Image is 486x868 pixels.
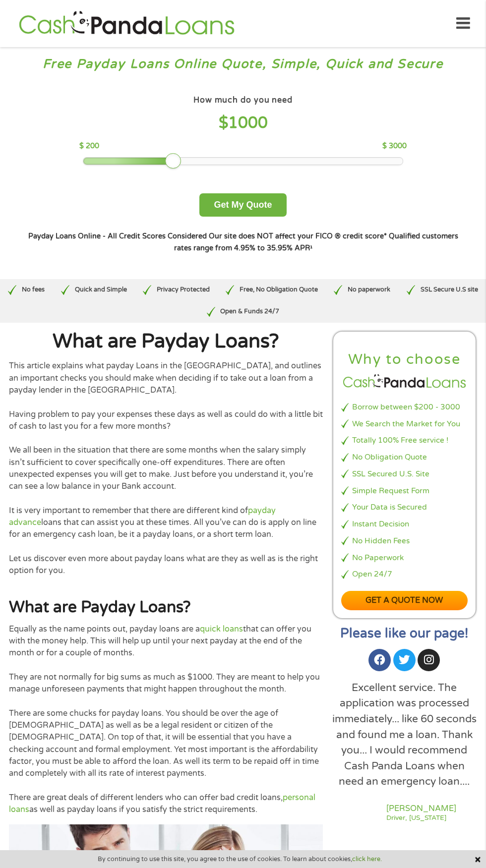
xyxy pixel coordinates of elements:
a: Driver, [US_STATE] [386,814,456,821]
p: There are some chucks for payday loans. You should be over the age of [DEMOGRAPHIC_DATA] as well ... [9,707,323,780]
li: Totally 100% Free service ! [341,435,468,446]
p: We all been in the situation that there are some months when the salary simply isn’t sufficient t... [9,444,323,492]
p: Let us discover even more about payday loans what are they as well as is the right option for you. [9,553,323,577]
li: No Obligation Quote [341,452,468,463]
a: click here. [352,855,382,863]
a: quick loans [200,624,243,634]
a: [PERSON_NAME] [386,803,456,814]
span: 1000 [228,114,268,132]
strong: Qualified customers rates range from 4.95% to 35.95% APR¹ [174,232,458,252]
p: There are great deals of different lenders who can offer bad credit loans, as well as payday loan... [9,792,323,816]
strong: Payday Loans Online - All Credit Scores Considered [28,232,207,240]
h3: Free Payday Loans Online Quote, Simple, Quick and Secure [9,56,477,72]
li: Borrow between $200 - 3000 [341,402,468,413]
li: Instant Decision [341,519,468,530]
p: Free, No Obligation Quote [240,285,318,294]
div: Excellent service. The application was processed immediately... like 60 seconds and found me a lo... [332,680,477,790]
li: SSL Secured U.S. Site [341,468,468,480]
p: Open & Funds 24/7 [220,307,279,316]
p: Quick and Simple [75,285,127,294]
h2: Why to choose [341,350,468,369]
h1: What are Payday Loans? [9,332,323,351]
strong: Our site does NOT affect your FICO ® credit score* [209,232,387,240]
p: SSL Secure U.S site [421,285,478,294]
p: It is very important to remember that there are different kind of loans that can assist you at th... [9,505,323,541]
li: We Search the Market for You [341,418,468,430]
li: Your Data is Secured [341,502,468,513]
h2: What are Payday Loans? [9,597,323,618]
li: Open 24/7 [341,569,468,580]
h4: $ [79,113,406,133]
li: Simple Request Form [341,485,468,497]
a: Get a quote now [341,591,468,610]
img: GetLoanNow Logo [16,9,237,38]
h4: How much do you need [193,95,293,106]
li: No Hidden Fees [341,535,468,547]
p: This article explains what payday Loans in the [GEOGRAPHIC_DATA], and outlines an important check... [9,360,323,396]
p: $ 200 [79,141,99,152]
h2: Please like our page!​ [332,627,477,640]
p: No fees [22,285,45,294]
span: By continuing to use this site, you agree to the use of cookies. To learn about cookies, [98,856,382,863]
p: $ 3000 [382,141,407,152]
p: They are not normally for big sums as much as $1000. They are meant to help you manage unforeseen... [9,671,323,695]
p: Equally as the name points out, payday loans are a that can offer you with the money help. This w... [9,623,323,659]
p: No paperwork [348,285,390,294]
button: Get My Quote [199,193,286,217]
li: No Paperwork [341,552,468,564]
p: Having problem to pay your expenses these days as well as could do with a little bit of cash to l... [9,408,323,433]
p: Privacy Protected [157,285,210,294]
